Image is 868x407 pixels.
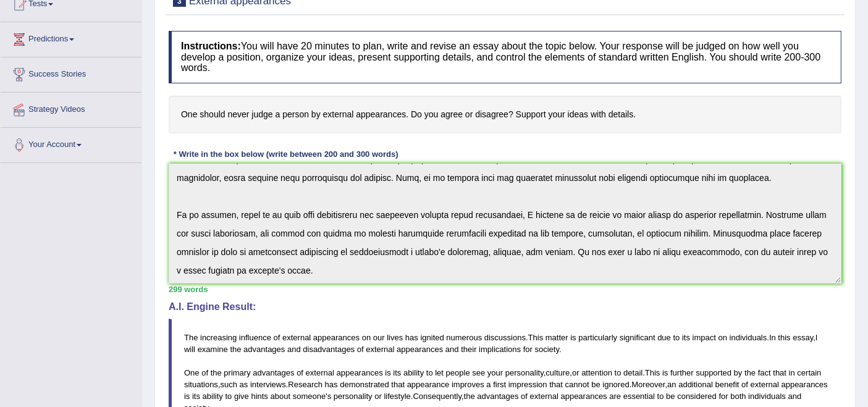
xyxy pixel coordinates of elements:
span: ability [203,392,223,401]
span: ability [403,368,424,377]
span: has [325,380,338,389]
span: situations [184,380,218,389]
span: that [391,380,405,389]
span: individuals [730,333,767,342]
span: lifestyle [384,392,411,401]
span: impact [693,333,716,342]
span: and [287,345,301,354]
span: external [366,345,394,354]
span: a [486,380,491,389]
span: let [435,368,444,377]
span: the [464,392,475,401]
span: is [662,368,668,377]
span: impression [508,380,547,389]
a: Predictions [1,22,141,53]
span: certain [798,368,822,377]
span: interviews [250,380,286,389]
h4: You will have 20 minutes to plan, write and revise an essay about the topic below. Your response ... [169,31,841,83]
span: of [274,333,280,342]
span: advantages [477,392,518,401]
span: to [657,392,664,401]
span: significant [620,333,655,342]
span: on [718,333,727,342]
span: its [682,333,690,342]
h4: One should never judge a person by external appearances. Do you agree or disagree? Support your i... [169,96,841,133]
span: that [773,368,786,377]
span: advantages [243,345,285,354]
div: 299 words [169,283,841,295]
a: Your Account [1,128,141,159]
div: * Write in the box below (write between 200 and 300 words) [169,149,403,161]
span: essential [623,392,655,401]
span: I [815,333,818,342]
span: ignited [420,333,444,342]
span: in [789,368,795,377]
span: culture [546,368,570,377]
span: has [405,333,418,342]
span: appearance [407,380,450,389]
span: supported [696,368,731,377]
span: such [221,380,237,389]
span: people [446,368,470,377]
span: be [666,392,675,401]
span: particularly [578,333,617,342]
span: to [225,392,232,401]
span: external [751,380,779,389]
h4: A.I. Engine Result: [169,301,841,313]
span: to [615,368,622,377]
span: advantages [253,368,294,377]
span: about [271,392,291,401]
span: be [591,380,600,389]
span: influence [239,333,271,342]
span: by [734,368,743,377]
span: someone [293,392,326,401]
span: first [493,380,506,389]
span: Research [288,380,322,389]
span: appearances [782,380,828,389]
span: hints [251,392,268,401]
span: and [788,392,802,401]
span: the [211,368,222,377]
span: give [234,392,249,401]
span: on [362,333,371,342]
span: of [357,345,364,354]
span: to [426,368,433,377]
span: appearances [561,392,607,401]
a: Success Stories [1,57,141,88]
span: essay [793,333,813,342]
span: for [523,345,533,354]
span: additional [678,380,713,389]
a: Strategy Videos [1,93,141,124]
span: numerous [446,333,482,342]
span: due [657,333,671,342]
span: of [201,368,208,377]
span: appearances [313,333,360,342]
span: appearances [397,345,443,354]
span: this [778,333,791,342]
span: implications [479,345,521,354]
span: society [535,345,560,354]
span: its [192,392,200,401]
span: lives [387,333,403,342]
span: increasing [200,333,237,342]
span: primary [224,368,250,377]
span: an [667,380,676,389]
span: both [730,392,746,401]
span: attention [581,368,612,377]
span: of [297,368,303,377]
span: This [645,368,660,377]
span: for [719,392,728,401]
span: Consequently [413,392,462,401]
span: their [461,345,476,354]
span: is [570,333,576,342]
span: examine [198,345,228,354]
span: the [744,368,756,377]
span: Moreover [631,380,665,389]
span: personality [505,368,544,377]
span: matter [546,333,568,342]
span: In [769,333,776,342]
span: considered [677,392,717,401]
b: Instructions: [181,41,241,51]
span: external [282,333,311,342]
span: The [184,333,198,342]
